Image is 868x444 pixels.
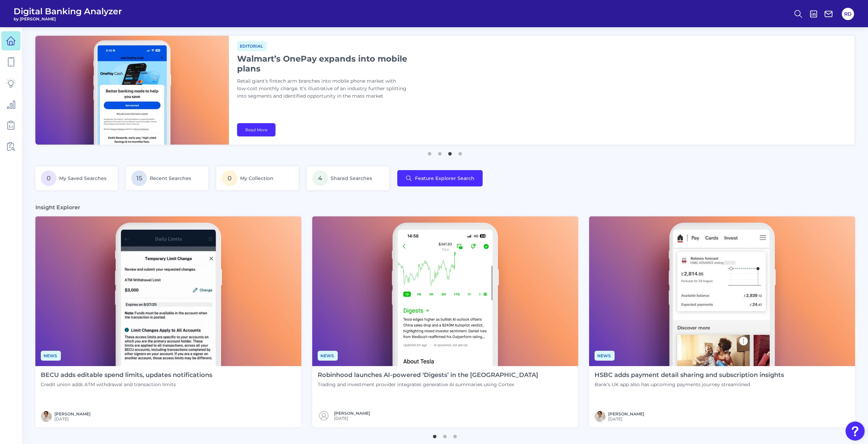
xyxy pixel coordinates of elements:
[41,351,61,361] span: News
[131,170,147,186] span: 15
[41,372,212,379] h4: BECU adds editable spend limits, updates notifications
[59,175,106,181] span: My Saved Searches
[35,36,229,145] img: bannerImg
[237,78,407,100] p: Retail giant’s fintech arm branches into mobile phone market with low-cost monthly charge. It’s i...
[41,170,56,186] span: 0
[447,149,453,155] button: 3
[126,166,208,190] a: 15Recent Searches
[436,149,443,155] button: 2
[14,6,122,16] span: Digital Banking Analyzer
[240,175,273,181] span: My Collection
[54,416,90,422] span: [DATE]
[331,175,372,181] span: Shared Searches
[595,351,615,361] span: News
[41,352,61,359] a: News
[441,431,448,438] button: 2
[35,166,118,190] a: 0My Saved Searches
[14,16,122,21] span: by [PERSON_NAME]
[216,166,299,190] a: 0My Collection
[457,149,464,155] button: 4
[426,149,433,155] button: 1
[595,381,784,388] p: Bank’s UK app also has upcoming payments journey streamlined
[237,41,267,51] span: Editorial
[150,175,191,181] span: Recent Searches
[312,170,328,186] span: 4
[397,170,483,186] button: Feature Explorer Search
[237,54,407,73] h1: Walmart’s OnePay expands into mobile plans
[307,166,389,190] a: 4Shared Searches
[595,352,615,359] a: News
[595,411,605,422] img: MIchael McCaw
[237,123,276,136] a: Read More
[318,381,538,388] p: Trading and investment provider integrates generative AI summaries using Cortex
[608,416,644,422] span: [DATE]
[589,216,855,366] img: News - Phone.png
[452,431,458,438] button: 3
[431,431,438,438] button: 1
[312,216,578,366] img: News - Phone (1).png
[41,381,212,388] p: Credit union adds ATM withdrawal and transaction limits
[54,411,90,416] a: [PERSON_NAME]
[318,351,338,361] span: News
[842,8,854,20] button: RD
[415,176,474,181] span: Feature Explorer Search
[318,372,538,379] h4: Robinhood launches AI-powered ‘Digests’ in the [GEOGRAPHIC_DATA]
[318,352,338,359] a: News
[846,422,865,441] button: Open Resource Center
[595,372,784,379] h4: HSBC adds payment detail sharing and subscription insights
[608,411,644,416] a: [PERSON_NAME]
[237,43,267,49] a: Editorial
[41,411,52,422] img: MIchael McCaw
[334,416,370,421] span: [DATE]
[334,411,370,416] a: [PERSON_NAME]
[35,216,301,366] img: News - Phone (2).png
[222,170,237,186] span: 0
[35,204,80,211] h3: Insight Explorer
